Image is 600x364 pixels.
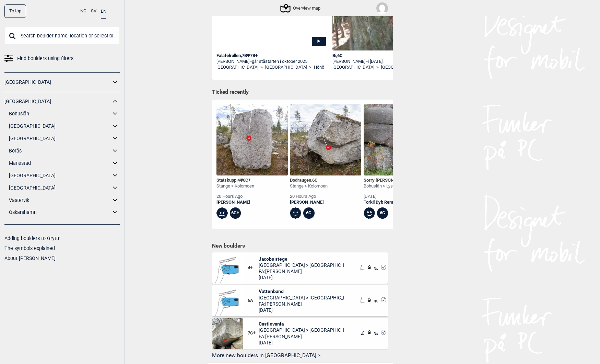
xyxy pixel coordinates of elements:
a: [GEOGRAPHIC_DATA] [332,65,374,70]
div: 6C [303,207,315,219]
span: FA: [PERSON_NAME] [259,268,344,274]
div: [PERSON_NAME] - [216,59,330,65]
span: [GEOGRAPHIC_DATA] > [GEOGRAPHIC_DATA] [259,295,344,301]
img: Bilde Mangler [212,285,243,316]
span: [GEOGRAPHIC_DATA] > [GEOGRAPHIC_DATA] [259,262,344,268]
a: [GEOGRAPHIC_DATA] [4,96,111,106]
div: Bohuslän > Lysekil [364,183,416,189]
span: [DATE] [259,307,344,313]
span: FA: [PERSON_NAME] [259,301,344,307]
div: Castlevania7C+Castlevania[GEOGRAPHIC_DATA] > [GEOGRAPHIC_DATA]FA:[PERSON_NAME][DATE] [212,318,388,349]
a: [GEOGRAPHIC_DATA] [9,171,111,181]
a: Bohuslän [9,109,111,119]
a: Find boulders using filters [4,54,120,64]
img: Sorry Stig [364,104,435,175]
a: [GEOGRAPHIC_DATA] [216,65,258,70]
span: Castlevania [259,321,344,327]
a: The symbols explained [4,246,55,251]
div: 20 hours ago [290,194,328,200]
span: Find boulders using filters [17,54,73,64]
span: 6C [312,178,318,183]
span: [DATE] [259,274,344,281]
a: [PERSON_NAME] [290,200,328,205]
a: About [PERSON_NAME] [4,255,56,261]
h1: New boulders [212,242,388,249]
a: [PERSON_NAME] [216,200,254,205]
span: 4 [237,178,240,183]
a: [GEOGRAPHIC_DATA] [265,65,307,70]
span: [DATE] [259,340,344,346]
a: [GEOGRAPHIC_DATA] [9,134,111,144]
a: Hönö [314,65,324,70]
span: > [309,65,311,70]
span: Vattenband [259,288,344,294]
button: More new boulders in [GEOGRAPHIC_DATA] > [212,350,388,361]
span: 4+ [248,265,259,271]
a: Torkil Dyb Remøy [364,200,416,205]
h1: Ticked recently [212,89,388,96]
span: Jacobs stege [259,256,344,262]
span: > [260,65,263,70]
span: 6A [248,298,259,304]
div: Overview map [281,4,320,12]
div: [DATE] [364,194,416,200]
span: Ψ [247,53,250,58]
img: Dodraugen [290,104,361,175]
a: [GEOGRAPHIC_DATA] [9,183,111,193]
a: Mariestad [9,158,111,168]
a: [GEOGRAPHIC_DATA] [4,77,111,87]
div: 6C+ [230,207,241,219]
div: Sorry [PERSON_NAME] , [364,178,416,183]
button: SV [91,4,96,18]
div: Bi , 6C [332,53,446,59]
input: Search boulder name, location or collection [4,27,120,45]
a: [GEOGRAPHIC_DATA] [381,65,423,70]
div: 6C [377,207,388,219]
span: FA: [PERSON_NAME] [259,333,344,340]
img: Bilde Mangler [212,252,243,284]
a: [GEOGRAPHIC_DATA] [9,121,111,131]
div: Bilde Mangler4+Jacobs stege[GEOGRAPHIC_DATA] > [GEOGRAPHIC_DATA]FA:[PERSON_NAME][DATE] [212,252,388,284]
button: NO [80,4,86,18]
a: Oskarshamn [9,207,111,217]
span: 7C+ [248,330,259,336]
span: går ståstarten i oktober 2025. [252,59,308,64]
span: [GEOGRAPHIC_DATA] > [GEOGRAPHIC_DATA] [259,327,344,333]
button: EN [101,4,106,19]
img: Statskupp [216,104,288,175]
img: Castlevania [212,318,243,349]
div: [PERSON_NAME] - [332,59,446,65]
a: Borås [9,146,111,156]
span: > [376,65,379,70]
a: Västervik [9,195,111,205]
div: To top [4,4,26,18]
div: 20 hours ago [216,194,254,200]
a: Adding boulders to Gryttr [4,236,60,241]
span: 6C+ [243,178,251,183]
img: User fallback1 [376,2,388,14]
div: Dodraugen , [290,178,328,183]
span: i [DATE]. [368,59,384,64]
div: Statskupp , Ψ [216,178,254,183]
div: Bilde Mangler6AVattenband[GEOGRAPHIC_DATA] > [GEOGRAPHIC_DATA]FA:[PERSON_NAME][DATE] [212,285,388,316]
div: Falafelrullen , 7B 7B+ [216,53,330,59]
div: Stange > Kolomoen [290,183,328,189]
div: Stange > Kolomoen [216,183,254,189]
